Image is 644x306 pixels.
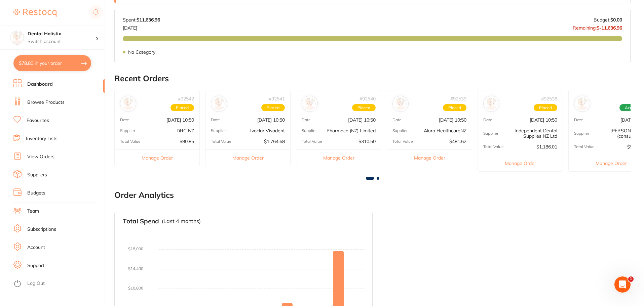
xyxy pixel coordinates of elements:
[303,97,316,110] img: Pharmaco (NZ) Limited
[296,149,381,166] button: Manage Order
[211,128,226,133] p: Supplier
[483,118,492,122] p: Date
[27,81,53,88] a: Dashboard
[123,218,159,225] h3: Total Spend
[536,144,557,149] p: $1,186.01
[358,139,376,144] p: $310.50
[530,117,557,123] p: [DATE] 10:50
[27,208,39,215] a: Team
[128,49,155,55] p: No Category
[27,172,47,178] a: Suppliers
[541,96,557,101] p: # 92538
[424,128,466,133] p: Aluro HealthcareNZ
[166,117,194,123] p: [DATE] 10:50
[302,139,322,144] p: Total Value
[574,131,589,136] p: Supplier
[27,117,49,124] a: Favourites
[264,139,285,144] p: $1,764.68
[213,97,225,110] img: Ivoclar Vivadent
[13,9,56,17] img: Restocq Logo
[359,96,376,101] p: # 92540
[483,144,504,149] p: Total Value
[302,128,317,133] p: Supplier
[171,104,194,112] span: Placed
[574,144,595,149] p: Total Value
[534,104,557,112] span: Placed
[327,128,376,133] p: Pharmaco (NZ) Limited
[250,128,285,133] p: Ivoclar Vivadent
[120,118,129,122] p: Date
[450,96,466,101] p: # 92539
[27,226,56,233] a: Subscriptions
[27,280,45,287] a: Log Out
[302,118,311,122] p: Date
[614,276,631,293] iframe: Intercom live chat
[269,96,285,101] p: # 92541
[392,139,413,144] p: Total Value
[205,149,290,166] button: Manage Order
[387,149,472,166] button: Manage Order
[610,17,622,23] strong: $0.00
[211,139,231,144] p: Total Value
[348,117,376,123] p: [DATE] 10:50
[394,97,407,110] img: Aluro HealthcareNZ
[257,117,285,123] p: [DATE] 10:50
[120,128,135,133] p: Supplier
[114,74,631,83] h2: Recent Orders
[573,23,622,31] p: Remaining:
[449,139,466,144] p: $481.62
[597,25,622,31] strong: $-11,636.96
[261,104,285,112] span: Placed
[594,17,622,23] p: Budget:
[115,149,199,166] button: Manage Order
[114,190,631,200] h2: Order Analytics
[483,131,498,136] p: Supplier
[28,38,96,45] p: Switch account
[478,155,563,171] button: Manage Order
[162,218,201,224] p: (Last 4 months)
[392,118,402,122] p: Date
[177,128,194,133] p: DRC NZ
[392,128,408,133] p: Supplier
[178,96,194,101] p: # 92542
[211,118,220,122] p: Date
[10,31,24,44] img: Dental Holistix
[26,135,58,142] a: Inventory Lists
[180,139,194,144] p: $90.85
[28,31,96,37] h4: Dental Holistix
[13,55,91,71] button: $78.80 in your order
[27,154,54,160] a: View Orders
[574,118,583,122] p: Date
[120,139,141,144] p: Total Value
[498,128,557,139] p: Independent Dental Supplies NZ Ltd
[27,244,45,251] a: Account
[485,97,498,110] img: Independent Dental Supplies NZ Ltd
[27,262,44,269] a: Support
[352,104,376,112] span: Placed
[439,117,466,123] p: [DATE] 10:50
[13,278,103,289] button: Log Out
[576,97,589,110] img: Henry Schein Halas (consumables)
[27,190,45,196] a: Budgets
[628,276,634,282] span: 1
[123,17,160,23] p: Spent:
[122,97,135,110] img: DRC NZ
[27,99,65,106] a: Browse Products
[443,104,466,112] span: Placed
[123,23,160,31] p: [DATE]
[13,5,56,20] a: Restocq Logo
[137,17,160,23] strong: $11,636.96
